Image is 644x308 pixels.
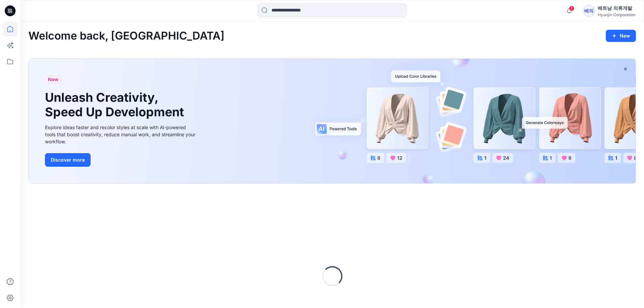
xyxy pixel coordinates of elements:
[45,153,197,167] a: Discover more
[45,90,187,119] h1: Unleash Creativity, Speed Up Development
[45,124,197,145] div: Explore ideas faster and recolor styles at scale with AI-powered tools that boost creativity, red...
[598,4,636,12] div: 베트남 의류개발
[48,75,58,84] span: New
[28,30,224,42] h2: Welcome back, [GEOGRAPHIC_DATA]
[583,5,595,17] div: 베의
[598,12,636,17] div: Hyunjin Corporation
[569,6,574,11] span: 1
[606,30,636,42] button: New
[45,153,91,167] button: Discover more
